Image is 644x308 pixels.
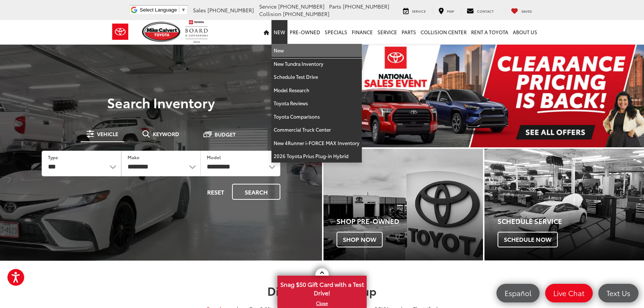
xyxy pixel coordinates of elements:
[505,7,538,14] a: My Saved Vehicles
[329,3,341,10] span: Parts
[412,9,426,13] span: Service
[484,149,644,260] a: Schedule Service Schedule Now
[179,7,179,13] span: ​
[193,6,206,14] span: Sales
[287,20,322,44] a: Pre-Owned
[418,20,469,44] a: Collision Center
[142,22,181,42] img: Mike Calvert Toyota
[343,3,389,10] span: [PHONE_NUMBER]
[271,150,362,163] a: 2026 Toyota Prius Plug-in Hybrid
[278,276,366,299] span: Snag $50 Gift Card with a Test Drive!
[477,9,494,13] span: Contact
[323,45,644,147] section: Carousel section with vehicle pictures - may contain disclaimers.
[501,288,535,298] span: Español
[337,218,483,225] h4: Shop Pre-Owned
[278,3,325,10] span: [PHONE_NUMBER]
[271,70,362,84] a: Schedule Test Drive
[323,149,483,260] a: Shop Pre-Owned Shop Now
[469,20,511,44] a: Rent a Toyota
[140,7,177,13] span: Select Language
[181,7,186,13] span: ▼
[271,84,362,97] a: Model Research
[271,137,362,150] a: New 4Runner i-FORCE MAX Inventory
[140,7,186,13] a: Select Language​
[322,20,350,44] a: Specials
[31,95,291,110] h3: Search Inventory
[271,123,362,137] a: Commercial Truck Center
[323,45,644,147] img: Clearance Pricing Is Back
[323,45,644,147] div: carousel slide number 1 of 1
[521,9,532,13] span: Saved
[97,131,118,137] span: Vehicle
[498,232,558,247] span: Schedule Now
[271,97,362,110] a: Toyota Reviews
[323,149,483,260] div: Toyota
[215,132,236,137] span: Budget
[201,184,231,200] button: Reset
[447,9,454,13] span: Map
[261,20,271,44] a: Home
[397,7,431,14] a: Service
[128,154,139,160] label: Make
[498,218,644,225] h4: Schedule Service
[271,20,287,44] a: New
[207,154,221,160] label: Model
[598,284,638,302] a: Text Us
[283,10,329,17] span: [PHONE_NUMBER]
[259,10,281,17] span: Collision
[60,285,584,297] h2: Discover Our Lineup
[550,288,588,298] span: Live Chat
[153,131,179,137] span: Keyword
[48,154,58,160] label: Type
[271,110,362,123] a: Toyota Comparisons
[496,284,540,302] a: Español
[603,288,634,298] span: Text Us
[399,20,418,44] a: Parts
[484,149,644,260] div: Toyota
[337,232,383,247] span: Shop Now
[259,3,277,10] span: Service
[545,284,593,302] a: Live Chat
[232,184,280,200] button: Search
[207,6,254,14] span: [PHONE_NUMBER]
[271,44,362,57] a: New
[433,7,460,14] a: Map
[511,20,540,44] a: About Us
[461,7,499,14] a: Contact
[106,20,134,44] img: Toyota
[350,20,375,44] a: Finance
[375,20,399,44] a: Service
[271,57,362,71] a: New Tundra Inventory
